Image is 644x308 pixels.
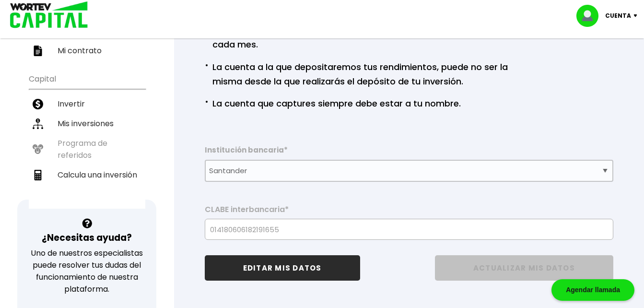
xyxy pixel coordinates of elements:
[33,99,43,109] img: invertir-icon.b3b967d7.svg
[605,9,631,23] p: Cuenta
[435,255,613,281] button: ACTUALIZAR MIS DATOS
[209,219,609,239] input: 18 dígitos
[205,205,613,219] label: CLABE interbancaria
[33,46,43,56] img: contrato-icon.f2db500c.svg
[576,5,605,27] img: profile-image
[205,255,360,281] button: EDITAR MIS DATOS
[29,94,145,114] a: Invertir
[205,58,208,72] span: ·
[205,58,536,89] p: La cuenta a la que depositaremos tus rendimientos, puede no ser la misma desde la que realizarás ...
[551,279,634,301] div: Agendar llamada
[33,118,43,129] img: inversiones-icon.6695dc30.svg
[30,247,144,295] p: Uno de nuestros especialistas puede resolver tus dudas del funcionamiento de nuestra plataforma.
[33,170,43,180] img: calculadora-icon.17d418c4.svg
[29,68,145,209] ul: Capital
[29,165,145,185] a: Calcula una inversión
[205,95,208,109] span: ·
[205,145,613,160] label: Institución bancaria
[42,231,132,245] h3: ¿Necesitas ayuda?
[29,114,145,133] a: Mis inversiones
[631,14,644,17] img: icon-down
[29,41,145,60] a: Mi contrato
[205,95,461,111] p: La cuenta que captures siempre debe estar a tu nombre.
